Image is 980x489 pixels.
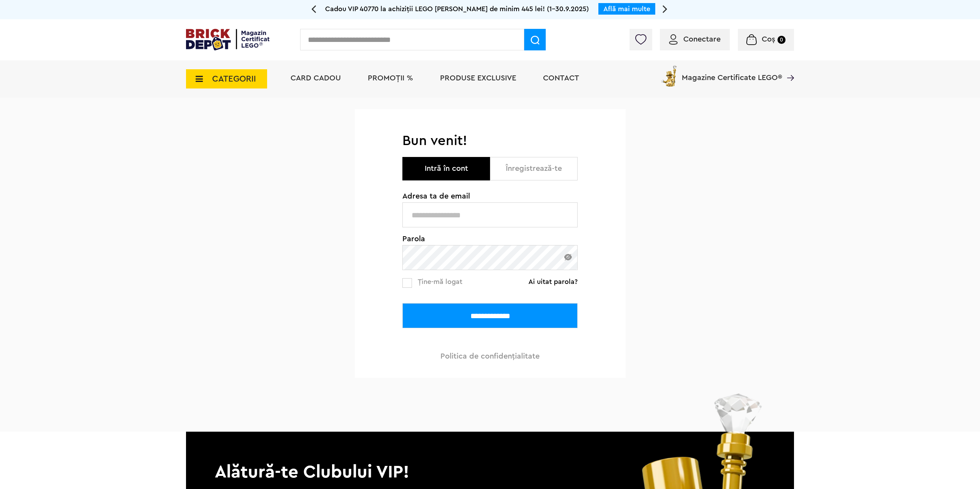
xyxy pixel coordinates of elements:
button: Intră în cont [402,157,490,180]
a: Magazine Certificate LEGO® [782,64,794,72]
small: 0 [777,36,786,44]
span: Adresa ta de email [402,192,578,200]
a: Contact [543,74,579,82]
span: Parola [402,235,578,243]
a: Ai uitat parola? [528,278,578,285]
a: Conectare [669,35,721,43]
p: Alătură-te Clubului VIP! [186,432,794,484]
span: Conectare [683,35,721,43]
button: Înregistrează-te [490,157,578,180]
a: Produse exclusive [440,74,516,82]
a: PROMOȚII % [368,74,413,82]
h1: Bun venit! [402,132,578,149]
span: Magazine Certificate LEGO® [682,64,782,82]
a: Card Cadou [291,74,341,82]
a: Politica de confidenţialitate [440,352,540,360]
span: Coș [762,35,775,43]
a: Află mai multe [603,5,650,12]
span: Ține-mă logat [418,278,462,285]
span: Cadou VIP 40770 la achiziții LEGO [PERSON_NAME] de minim 445 lei! (1-30.9.2025) [325,5,589,12]
span: CATEGORII [212,75,256,83]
